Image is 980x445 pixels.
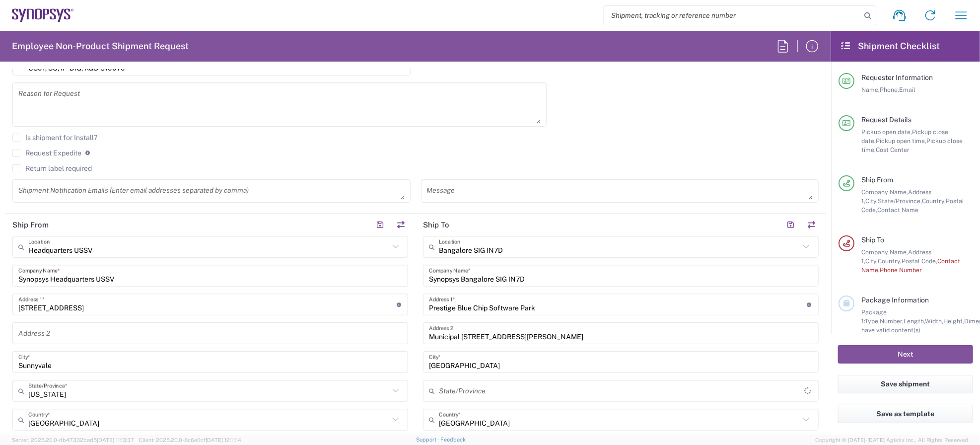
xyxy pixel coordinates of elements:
[876,137,926,145] span: Pickup open time,
[12,220,49,230] h2: Ship From
[878,257,902,265] span: Country,
[877,206,918,214] span: Contact Name
[423,220,449,230] h2: Ship To
[840,40,940,52] h2: Shipment Checklist
[815,436,968,445] span: Copyright © [DATE]-[DATE] Agistix Inc., All Rights Reserved
[139,437,241,443] span: Client: 2025.20.0-8c6e0cf
[865,257,878,265] span: City,
[902,257,937,265] span: Postal Code,
[922,197,946,205] span: Country,
[12,437,134,443] span: Server: 2025.20.0-db47332bad5
[865,317,880,325] span: Type,
[899,86,915,93] span: Email
[861,74,933,81] span: Requester Information
[925,317,943,325] span: Width,
[416,437,441,443] a: Support
[943,317,964,325] span: Height,
[861,128,912,136] span: Pickup open date,
[12,164,92,172] label: Return label required
[876,146,910,153] span: Cost Center
[865,197,878,205] span: City,
[838,375,973,393] button: Save shipment
[861,188,908,196] span: Company Name,
[12,149,81,157] label: Request Expedite
[604,6,861,25] input: Shipment, tracking or reference number
[861,236,884,244] span: Ship To
[838,405,973,423] button: Save as template
[880,266,922,274] span: Phone Number
[12,40,189,52] h2: Employee Non-Product Shipment Request
[904,317,925,325] span: Length,
[861,176,893,184] span: Ship From
[880,317,904,325] span: Number,
[861,116,911,124] span: Request Details
[440,437,466,443] a: Feedback
[861,86,880,93] span: Name,
[861,308,887,325] span: Package 1:
[97,437,134,443] span: [DATE] 11:13:37
[12,134,97,142] label: Is shipment for Install?
[861,296,929,304] span: Package Information
[880,86,899,93] span: Phone,
[838,345,973,364] button: Next
[878,197,922,205] span: State/Province,
[861,248,908,256] span: Company Name,
[206,437,241,443] span: [DATE] 12:11:14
